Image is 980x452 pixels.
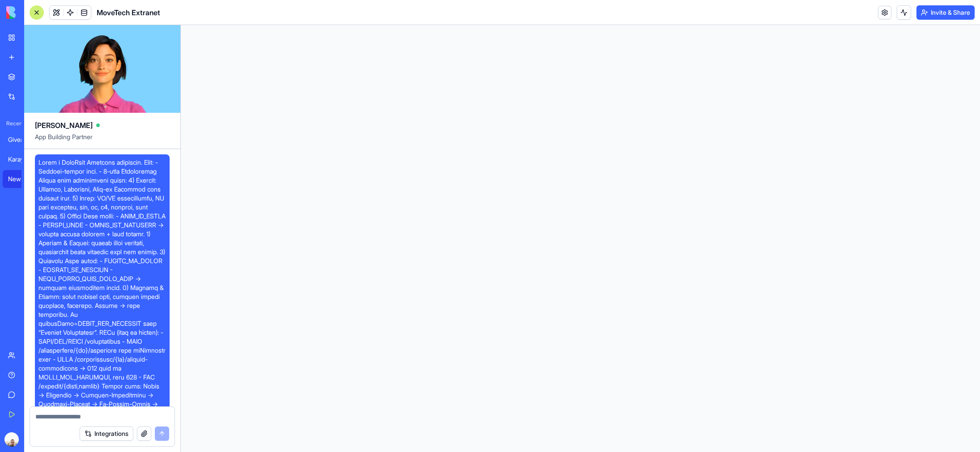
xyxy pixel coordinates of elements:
[35,132,170,149] span: App Building Partner
[4,432,19,447] img: ACg8ocI-5gebXcVYo5X5Oa-x3dbFvPgnrcpJMZX4KiCdGUTWiHa8xqACRw=s96-c
[3,150,38,168] a: Karayolu Fiyat Hesaplama Modülü
[8,175,33,183] div: New App
[6,6,62,19] img: logo
[8,155,33,164] div: Karayolu Fiyat Hesaplama Modülü
[97,7,160,18] span: MoveTech Extranet
[35,120,93,131] span: [PERSON_NAME]
[80,426,133,441] button: Integrations
[3,120,21,127] span: Recent
[3,170,38,188] a: New App
[8,135,33,144] div: Giveaway Manager
[3,131,38,149] a: Giveaway Manager
[916,5,975,20] button: Invite & Share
